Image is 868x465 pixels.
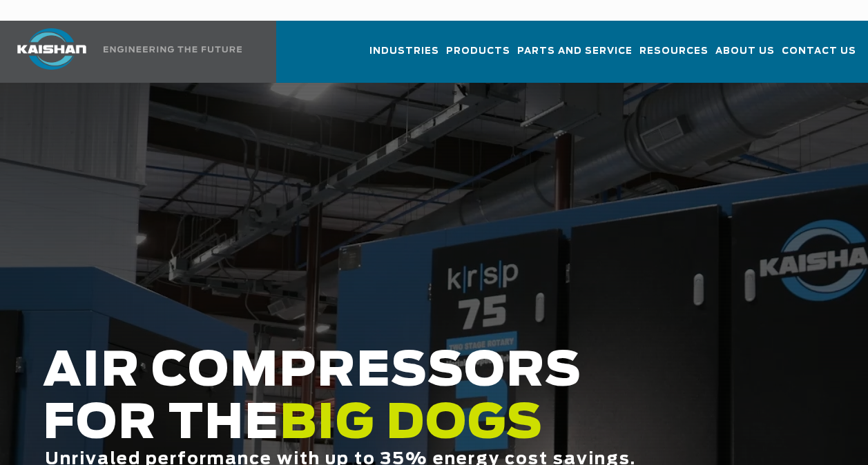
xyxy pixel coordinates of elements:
span: Contact Us [782,43,856,59]
span: Parts and Service [517,43,633,59]
img: Engineering the future [104,46,242,52]
span: Products [446,43,510,59]
span: BIG DOGS [280,401,543,448]
a: Resources [639,33,708,80]
a: Contact Us [782,33,856,80]
span: About Us [715,43,775,59]
a: Industries [369,33,439,80]
span: Resources [639,43,708,59]
a: About Us [715,33,775,80]
a: Parts and Service [517,33,633,80]
span: Industries [369,43,439,59]
a: Products [446,33,510,80]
